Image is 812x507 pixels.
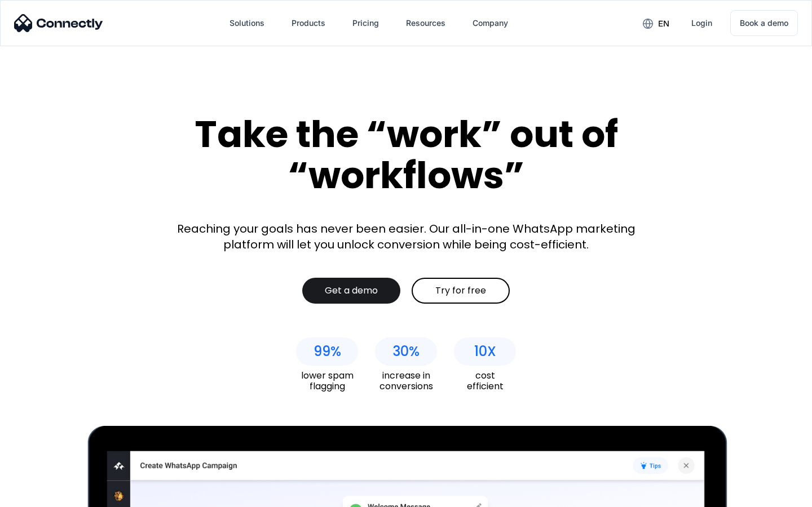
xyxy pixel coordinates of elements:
[474,344,496,359] div: 10X
[152,114,660,195] div: Take the “work” out of “workflows”
[14,14,103,32] img: Connectly Logo
[169,221,643,252] div: Reaching your goals has never been easier. Our all-in-one WhatsApp marketing platform will let yo...
[23,487,68,503] ul: Language list
[691,15,712,31] div: Login
[352,15,379,31] div: Pricing
[473,15,508,31] div: Company
[11,487,68,503] aside: Language selected: English
[283,10,334,37] div: Products
[314,344,341,359] div: 99%
[412,278,510,304] a: Try for free
[406,15,445,31] div: Resources
[682,10,721,37] a: Login
[343,10,388,37] a: Pricing
[230,15,264,31] div: Solutions
[392,344,420,359] div: 30%
[375,370,437,392] div: increase in conversions
[464,10,517,37] div: Company
[435,285,486,296] div: Try for free
[325,285,378,296] div: Get a demo
[658,16,669,32] div: en
[220,10,273,37] div: Solutions
[454,370,516,392] div: cost efficient
[634,15,678,32] div: en
[302,278,400,304] a: Get a demo
[730,10,798,36] a: Book a demo
[292,15,325,31] div: Products
[397,10,454,37] div: Resources
[296,370,358,392] div: lower spam flagging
